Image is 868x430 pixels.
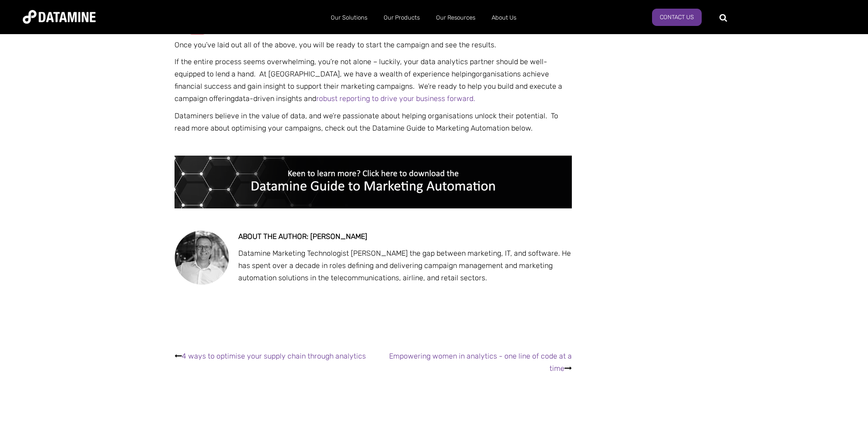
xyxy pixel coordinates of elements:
a: 4 ways to optimise your supply chain through analytics [182,352,366,360]
a: Empowering women in analytics - one line of code at a time [389,352,572,373]
img: Marketing automation blog banner [175,156,572,208]
p: Dataminers believe in the value of data, and we’re passionate about helping organisations unlock ... [175,110,572,134]
a: About Us [483,6,524,30]
img: Datamine [23,10,96,24]
a: Our Products [375,6,428,30]
a: Our Resources [428,6,483,30]
a: Our Solutions [323,6,375,30]
a: robust reporting to drive your business forward. [316,94,475,103]
span: Datamine Marketing Technologist [PERSON_NAME] the gap between marketing, IT, and software. He has... [238,249,571,282]
span: organisations achieve financial success and gain insight to support their marketing campaigns. We... [175,70,562,103]
a: Contact us [652,9,702,26]
p: If the entire process seems overwhelming, you’re not alone – luckily, your data analytics partner... [175,56,572,105]
img: Andy-1 [175,230,229,285]
strong: ABOUT THE AUTHOR: [PERSON_NAME] [238,232,367,241]
p: Once you’ve laid out all of the above, you will be ready to start the campaign and see the results. [175,39,572,51]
